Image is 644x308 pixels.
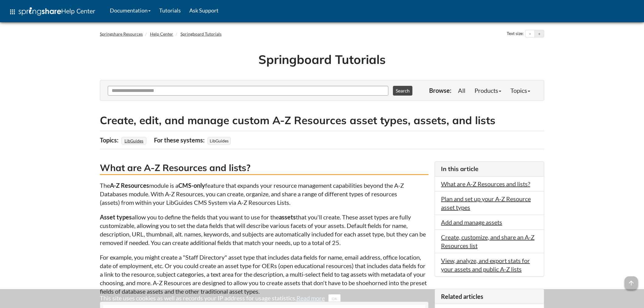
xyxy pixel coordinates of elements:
[178,182,205,189] strong: CMS-only
[61,7,95,15] span: Help Center
[441,293,483,300] span: Related articles
[100,134,120,146] div: Topics:
[104,51,540,68] h1: Springboard Tutorials
[625,276,638,290] span: arrow_upward
[506,84,535,96] a: Topics
[506,30,525,38] div: Text size:
[441,219,502,226] a: Add and manage assets
[124,136,144,145] a: LibGuides
[429,86,451,95] p: Browse:
[441,257,530,273] a: View, analyze, and export stats for your assets and public A-Z lists
[100,213,429,247] p: allow you to define the fields that you want to use for the that you'll create. These asset types...
[185,3,223,18] a: Ask Support
[150,31,173,37] a: Help Center
[393,86,412,96] button: Search
[155,3,185,18] a: Tutorials
[441,165,538,173] h3: In this article
[94,294,550,303] div: This site uses cookies as well as records your IP address for usage statistics.
[106,3,155,18] a: Documentation
[100,181,429,207] p: The module is a feature that expands your resource management capabilities beyond the A-Z Databas...
[100,161,429,175] h3: What are A-Z Resources and lists?
[525,30,534,37] button: Decrease text size
[441,180,530,187] a: What are A-Z Resources and lists?
[441,195,531,211] a: Plan and set up your A-Z Resource asset types
[535,30,544,37] button: Increase text size
[154,134,206,146] div: For these systems:
[279,213,296,221] strong: assets
[100,113,544,128] h2: Create, edit, and manage custom A-Z Resources asset types, assets, and lists
[470,84,506,96] a: Products
[180,31,222,37] a: Springboard Tutorials
[5,3,100,21] a: apps Help Center
[453,84,470,96] a: All
[100,213,132,221] strong: Asset types
[100,253,429,296] p: For example, you might create a "Staff Directory" asset type that includes data fields for name, ...
[19,7,61,16] img: Springshare
[208,137,231,145] span: LibGuides
[625,277,638,284] a: arrow_upward
[9,8,16,16] span: apps
[441,233,534,249] a: Create, customize, and share an A-Z Resources list
[110,182,149,189] strong: A-Z Resources
[100,31,143,37] a: Springshare Resources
